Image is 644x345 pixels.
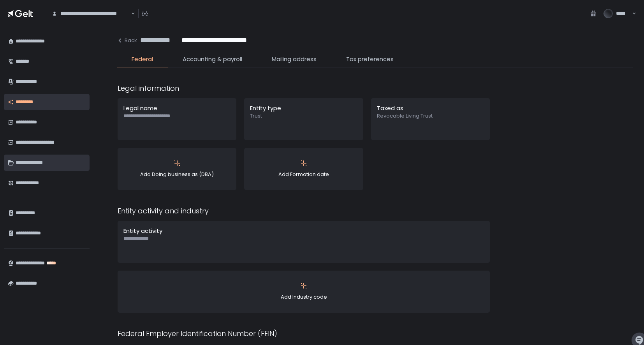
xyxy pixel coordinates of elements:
div: Search for option [47,5,135,22]
button: Add Industry code [118,271,490,313]
span: Tax preferences [346,55,394,64]
span: Entity type [250,104,281,112]
div: Entity activity and industry [118,206,490,216]
button: Add Formation date [244,148,363,190]
button: Add Doing business as (DBA) [118,148,236,190]
div: Add Industry code [123,276,484,307]
span: Revocable Living Trust [377,113,484,120]
button: Entity typeTrust [244,98,363,140]
input: Search for option [130,10,130,18]
div: Add Doing business as (DBA) [123,154,231,184]
span: Legal name [123,104,157,112]
div: Legal information [118,83,490,93]
span: Trust [250,113,357,120]
div: Add Formation date [250,154,357,184]
span: Mailing address [272,55,317,64]
span: Federal [132,55,153,64]
span: Taxed as [377,104,403,112]
span: Accounting & payroll [183,55,242,64]
button: Back [117,37,137,44]
div: Federal Employer Identification Number (FEIN) [118,328,490,339]
button: Taxed asRevocable Living Trust [371,98,490,140]
span: Entity activity [123,227,162,235]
